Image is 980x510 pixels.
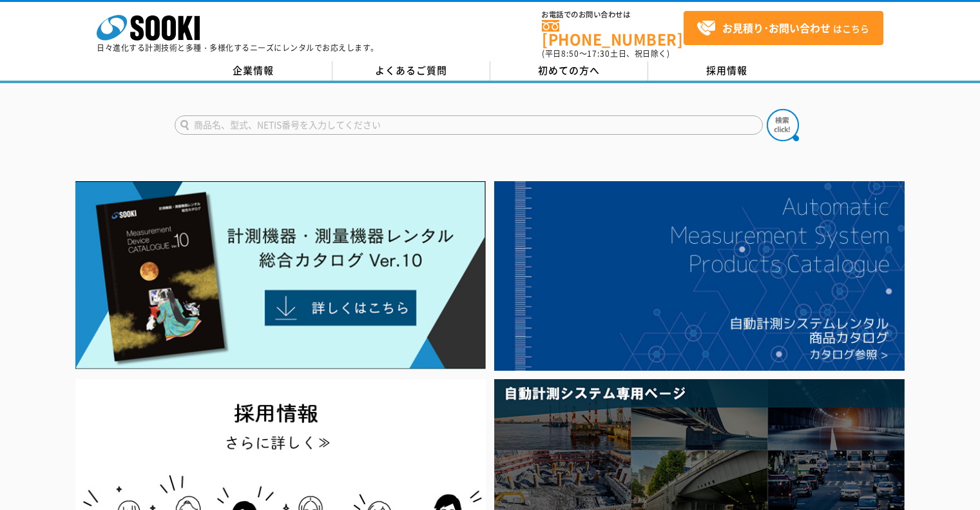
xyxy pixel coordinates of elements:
span: 17:30 [587,48,610,59]
img: 自動計測システムカタログ [494,181,905,371]
input: 商品名、型式、NETIS番号を入力してください [175,115,763,135]
a: お見積り･お問い合わせはこちら [684,11,883,45]
span: お電話でのお問い合わせは [542,11,684,19]
img: btn_search.png [767,109,799,141]
strong: お見積り･お問い合わせ [722,20,831,35]
a: 採用情報 [648,61,806,81]
span: 初めての方へ [538,63,600,77]
a: よくあるご質問 [332,61,490,81]
a: [PHONE_NUMBER] [542,20,684,46]
span: (平日 ～ 土日、祝日除く) [542,48,669,59]
p: 日々進化する計測技術と多種・多様化するニーズにレンタルでお応えします。 [97,44,379,52]
a: 初めての方へ [490,61,648,81]
a: 企業情報 [175,61,332,81]
img: Catalog Ver10 [75,181,486,369]
span: はこちら [697,19,869,38]
span: 8:50 [561,48,579,59]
